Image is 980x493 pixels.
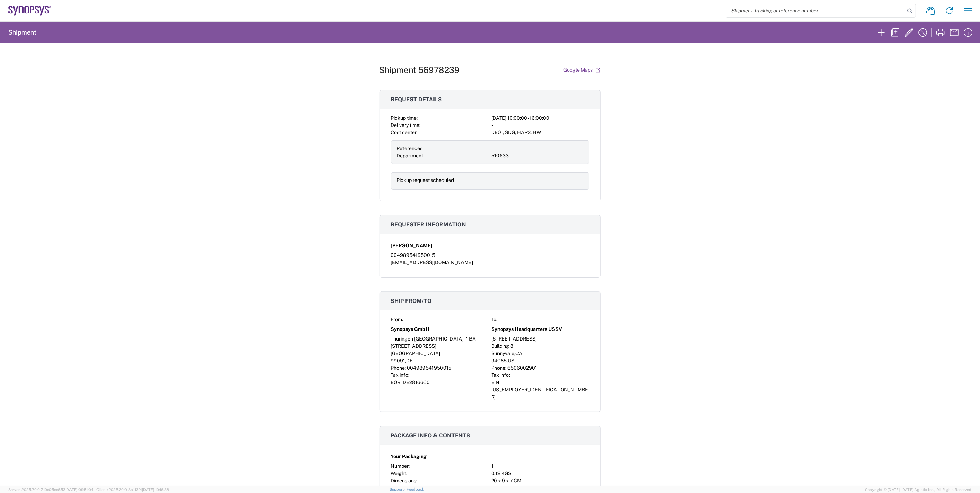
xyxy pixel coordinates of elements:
[492,470,589,477] div: 0.12 KGS
[391,351,440,356] span: [GEOGRAPHIC_DATA]
[403,380,430,385] span: DE2816660
[563,64,601,76] a: Google Maps
[492,358,507,363] span: 94085
[492,114,589,122] div: [DATE] 10:00:00 - 16:00:00
[391,298,432,304] span: Ship from/to
[391,242,433,249] span: [PERSON_NAME]
[142,487,169,492] span: [DATE] 10:16:38
[492,380,500,385] span: EIN
[397,177,454,183] span: Pickup request scheduled
[405,358,407,363] span: ,
[492,122,589,129] div: -
[492,365,507,371] span: Phone:
[391,335,489,343] div: Thuringen [GEOGRAPHIC_DATA] - 1 BA
[492,317,498,322] span: To:
[508,358,515,363] span: US
[492,372,510,378] span: Tax info:
[391,365,406,371] span: Phone:
[391,252,589,259] div: 004989541950015
[865,486,972,493] span: Copyright © [DATE]-[DATE] Agistix Inc., All Rights Reserved
[391,343,489,350] div: [STREET_ADDRESS]
[391,259,589,266] div: [EMAIL_ADDRESS][DOMAIN_NAME]
[515,351,516,356] span: ,
[391,358,405,363] span: 99091
[397,152,489,159] div: Department
[407,358,413,363] span: DE
[391,463,410,469] span: Number:
[391,122,421,128] span: Delivery time:
[492,351,515,356] span: Sunnyvale
[8,487,93,492] span: Server: 2025.20.0-710e05ee653
[391,96,442,103] span: Request details
[391,221,466,228] span: Requester information
[407,365,452,371] span: 004989541950015
[492,326,562,333] span: Synopsys Headquarters USSV
[391,471,408,476] span: Weight:
[492,152,584,159] div: 510633
[516,351,523,356] span: CA
[508,365,538,371] span: 6506002901
[407,487,424,491] a: Feedback
[8,28,36,37] h2: Shipment
[492,335,589,343] div: [STREET_ADDRESS]
[492,387,588,400] span: [US_EMPLOYER_IDENTIFICATION_NUMBER]
[391,130,417,135] span: Cost center
[391,372,410,378] span: Tax info:
[726,4,905,17] input: Shipment, tracking or reference number
[492,343,589,350] div: Building 8
[492,463,589,470] div: 1
[391,115,418,121] span: Pickup time:
[391,326,430,333] span: Synopsys GmbH
[492,129,589,136] div: DE01, SDG, HAPS, HW
[65,487,93,492] span: [DATE] 09:51:04
[96,487,169,492] span: Client: 2025.20.0-8b113f4
[397,146,423,151] span: References
[390,487,407,491] a: Support
[380,65,460,75] h1: Shipment 56978239
[492,477,589,484] div: 20 x 9 x 7 CM
[507,358,508,363] span: ,
[391,432,470,439] span: Package info & contents
[391,317,403,322] span: From:
[391,380,402,385] span: EORI
[391,453,427,460] span: Your Packaging
[391,478,418,483] span: Dimensions:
